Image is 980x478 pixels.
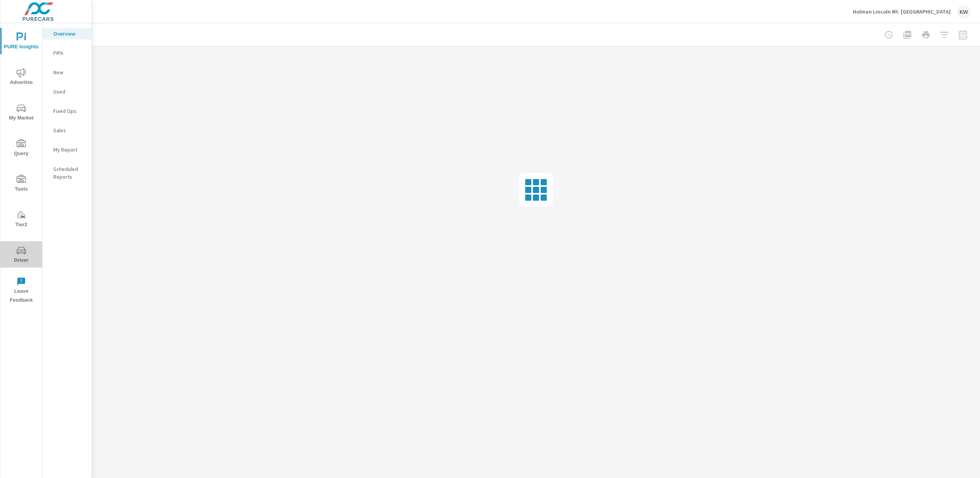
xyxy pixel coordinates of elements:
p: New [53,68,85,76]
span: Leave Feedback [3,277,40,305]
span: Tools [3,175,40,194]
p: Fixed Ops [53,107,85,115]
div: KW [957,5,971,19]
div: Fixed Ops [43,105,92,117]
span: Query [3,139,40,158]
p: Scheduled Reports [53,165,85,181]
p: Used [53,88,85,96]
p: My Report [53,146,85,154]
div: Used [43,86,92,97]
div: PIPA [43,47,92,59]
p: Holman Lincoln Mt. [GEOGRAPHIC_DATA] [853,8,951,15]
div: Sales [43,125,92,136]
p: Sales [53,126,85,134]
div: New [43,67,92,78]
div: Overview [43,28,92,39]
span: PURE Insights [3,32,40,51]
div: nav menu [0,23,42,308]
p: PIPA [53,49,85,57]
p: Overview [53,30,85,38]
span: Advertise [3,68,40,87]
span: Driver [3,246,40,265]
div: Scheduled Reports [43,163,92,183]
div: My Report [43,144,92,155]
span: My Market [3,104,40,123]
span: Tier2 [3,210,40,229]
